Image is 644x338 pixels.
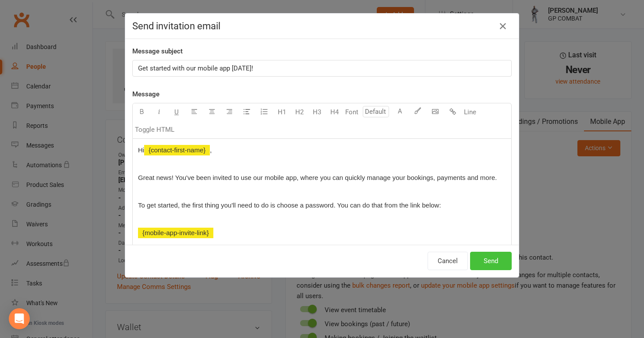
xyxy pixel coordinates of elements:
button: A [391,103,409,121]
button: Line [461,103,479,121]
span: To get started, the first thing you'll need to do is choose a password. You can do that from the ... [138,201,441,209]
button: Close [496,19,510,33]
label: Message [132,89,159,99]
button: H2 [290,103,308,121]
button: Toggle HTML [133,121,177,138]
span: U [174,108,179,116]
span: Get started with our mobile app [DATE]! [138,64,253,72]
span: Hi [138,146,144,154]
button: H1 [273,103,290,121]
label: Message subject [132,46,183,56]
button: H4 [326,103,343,121]
h4: Send invitation email [132,21,512,32]
button: H3 [308,103,326,121]
span: Great news! You've been invited to use our mobile app, where you can quickly manage your bookings... [138,174,497,181]
span: , [210,146,212,154]
div: Open Intercom Messenger [9,308,30,329]
button: Send [470,252,512,270]
input: Default [363,106,389,117]
button: U [168,103,185,121]
button: Cancel [428,252,468,270]
button: Font [343,103,361,121]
